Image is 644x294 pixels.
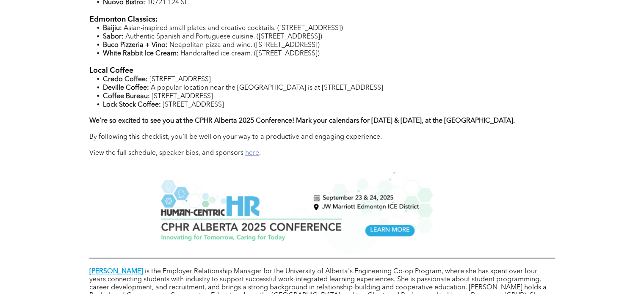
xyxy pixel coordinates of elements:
[103,42,168,49] strong: Buco Pizzeria + Vino:
[169,42,320,49] span: Neapolitan pizza and wine. ([STREET_ADDRESS])
[89,118,515,124] strong: We're so excited to see you at the CPHR Alberta 2025 Conference! Mark your calendars for [DATE] &...
[124,25,343,32] span: Asian-inspired small plates and creative cocktails. ([STREET_ADDRESS])
[163,102,224,108] span: [STREET_ADDRESS]
[103,33,124,40] strong: Sabor:
[89,134,382,140] span: By following this checklist, you'll be well on your way to a productive and engaging experience.
[103,93,150,100] strong: Coffee Bureau:
[103,50,179,57] strong: White Rabbit Ice Cream:
[89,16,158,23] span: Edmonton Classics:
[245,150,259,157] a: here
[152,93,213,100] span: [STREET_ADDRESS]
[180,50,320,57] span: Handcrafted ice cream. ([STREET_ADDRESS])
[125,33,322,40] span: Authentic Spanish and Portuguese cuisine. ([STREET_ADDRESS])
[89,268,143,275] a: [PERSON_NAME]
[103,76,148,83] strong: Credo Coffee:
[103,25,122,32] strong: Baijiu:
[259,150,261,157] span: .
[103,85,149,91] strong: Deville Coffee:
[149,76,211,83] span: [STREET_ADDRESS]
[89,150,243,157] span: View the full schedule, speaker bios, and sponsors
[151,85,383,91] span: A popular location near the [GEOGRAPHIC_DATA] is at [STREET_ADDRESS]
[103,102,161,108] strong: Lock Stock Coffee:
[89,67,133,74] span: Local Coffee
